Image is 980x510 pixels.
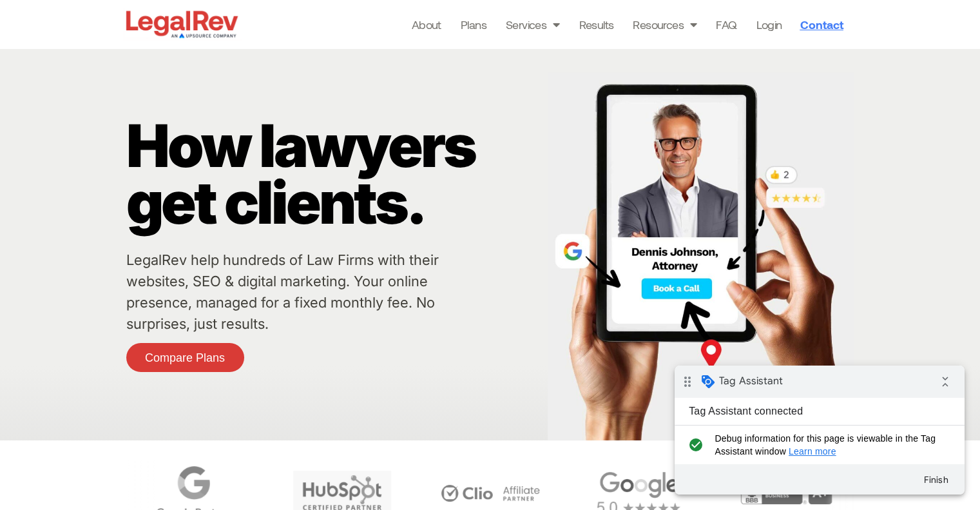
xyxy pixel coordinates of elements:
a: LegalRev help hundreds of Law Firms with their websites, SEO & digital marketing. Your online pre... [126,251,439,332]
a: Contact [794,14,851,35]
a: Resources [633,15,697,34]
nav: Menu [412,15,782,34]
span: Tag Assistant [44,8,108,21]
p: How lawyers get clients. [126,117,541,231]
a: About [412,15,441,34]
span: Compare Plans [145,352,225,364]
a: Services [506,15,560,34]
span: Debug information for this page is viewable in the Tag Assistant window [40,66,269,92]
a: FAQ [716,15,736,34]
span: Contact [800,19,843,30]
a: Plans [461,15,486,34]
i: Collapse debug badge [258,3,283,29]
a: Compare Plans [126,343,244,372]
i: check_circle [10,66,32,92]
button: Finish [238,103,285,126]
a: Results [579,15,613,34]
a: Learn more [114,81,162,91]
a: Login [756,15,782,34]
